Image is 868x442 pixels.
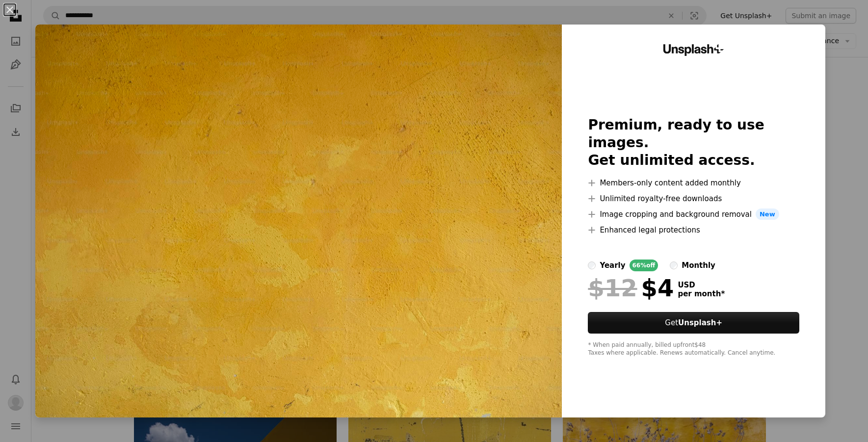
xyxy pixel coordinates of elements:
a: GetUnsplash+ [588,312,799,334]
strong: Unsplash+ [678,318,722,327]
div: 66% off [630,260,658,271]
span: per month * [678,289,725,298]
li: Image cropping and background removal [588,208,799,220]
input: yearly66%off [588,261,596,269]
li: Unlimited royalty-free downloads [588,193,799,205]
span: $12 [588,275,637,301]
div: $4 [588,275,674,301]
div: * When paid annually, billed upfront $48 Taxes where applicable. Renews automatically. Cancel any... [588,341,799,357]
div: yearly [600,260,625,271]
li: Enhanced legal protections [588,224,799,236]
h2: Premium, ready to use images. Get unlimited access. [588,116,799,169]
input: monthly [670,261,678,269]
li: Members-only content added monthly [588,177,799,189]
span: USD [678,281,725,289]
div: monthly [682,260,715,271]
span: New [756,208,779,220]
